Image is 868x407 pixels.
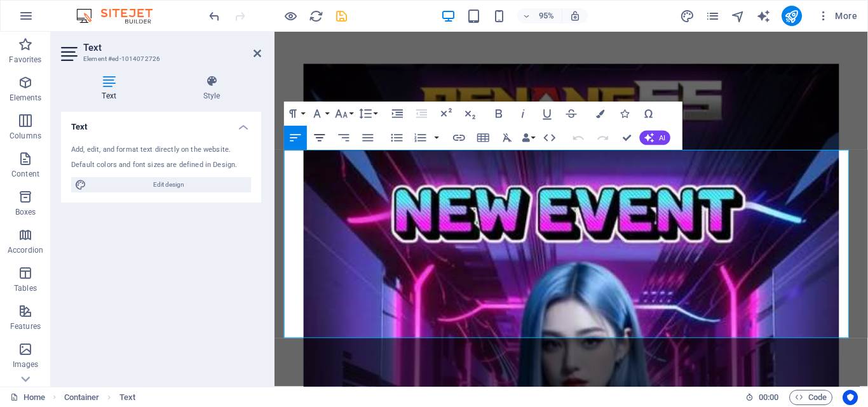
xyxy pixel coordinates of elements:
button: Superscript [435,102,458,126]
h6: Session time [745,390,779,405]
button: design [680,8,695,23]
button: Subscript [459,102,482,126]
button: Font Family [308,102,331,126]
button: Underline (Ctrl+U) [536,102,559,126]
h3: Element #ed-1014072726 [83,53,236,65]
span: AI [659,135,665,142]
p: Favorites [9,55,41,65]
p: Columns [10,131,41,141]
button: publish [782,6,802,26]
button: Increase Indent [386,102,409,126]
button: Insert Table [472,126,495,150]
button: More [812,6,862,26]
h4: Text [61,75,162,102]
button: Italic (Ctrl+I) [512,102,534,126]
button: Usercentrics [843,390,858,405]
span: Click to select. Double-click to edit [119,390,135,405]
h4: Text [61,112,261,135]
p: Images [13,359,39,370]
h2: Text [83,42,261,53]
p: Boxes [15,207,36,217]
button: Colors [589,102,612,126]
button: save [334,8,349,23]
button: Insert Link [448,126,471,150]
button: undo [207,8,222,23]
button: Decrease Indent [410,102,433,126]
button: Align Justify [356,126,379,150]
span: Click to select. Double-click to edit [64,390,100,405]
button: Align Center [308,126,331,150]
span: Code [795,390,827,405]
button: Align Right [332,126,355,150]
button: HTML [538,126,561,150]
p: Content [11,169,39,179]
i: On resize automatically adjust zoom level to fit chosen device. [569,10,581,22]
span: More [817,10,857,22]
i: Undo: Change orientation (Ctrl+Z) [207,9,222,23]
p: Elements [10,93,42,103]
span: 00 00 [759,390,778,405]
button: Edit design [71,177,251,192]
button: Code [789,390,832,405]
button: navigator [731,8,746,23]
button: Confirm (Ctrl+⏎) [616,126,639,150]
button: Data Bindings [520,126,538,150]
button: Ordered List [432,126,442,150]
p: Tables [14,283,37,293]
i: Reload page [309,9,323,23]
h6: 95% [536,8,557,23]
button: Line Height [356,102,379,126]
button: Font Size [332,102,355,126]
button: AI [640,131,670,145]
button: text_generator [756,8,771,23]
h4: Style [162,75,261,102]
button: Align Left [284,126,307,150]
div: Add, edit, and format text directly on the website. [71,145,251,156]
p: Features [10,321,41,331]
button: Clear Formatting [496,126,519,150]
img: Editor Logo [73,8,168,23]
button: Strikethrough [560,102,583,126]
button: 95% [517,8,562,23]
button: Click here to leave preview mode and continue editing [283,8,298,23]
div: Default colors and font sizes are defined in Design. [71,160,251,171]
button: reload [308,8,323,23]
p: Accordion [8,245,43,255]
button: Ordered List [409,126,432,150]
button: Special Characters [637,102,660,126]
span: Edit design [90,177,247,192]
a: Click to cancel selection. Double-click to open Pages [10,390,45,405]
button: Redo (Ctrl+Shift+Z) [592,126,614,150]
button: Paragraph Format [284,102,307,126]
button: Unordered List [386,126,409,150]
i: Save (Ctrl+S) [334,9,349,23]
button: Icons [613,102,636,126]
button: pages [705,8,721,23]
nav: breadcrumb [64,390,135,405]
button: Undo (Ctrl+Z) [567,126,590,150]
button: Bold (Ctrl+B) [487,102,510,126]
span: : [768,392,770,402]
